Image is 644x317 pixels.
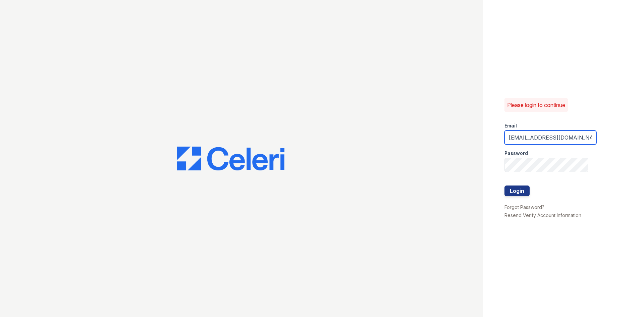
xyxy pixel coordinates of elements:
img: CE_Logo_Blue-a8612792a0a2168367f1c8372b55b34899dd931a85d93a1a3d3e32e68fde9ad4.png [177,147,284,171]
a: Resend Verify Account Information [504,212,581,218]
a: Forgot Password? [504,204,544,210]
p: Please login to continue [507,101,565,109]
button: Login [504,186,530,196]
label: Email [504,122,517,129]
label: Password [504,150,528,157]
